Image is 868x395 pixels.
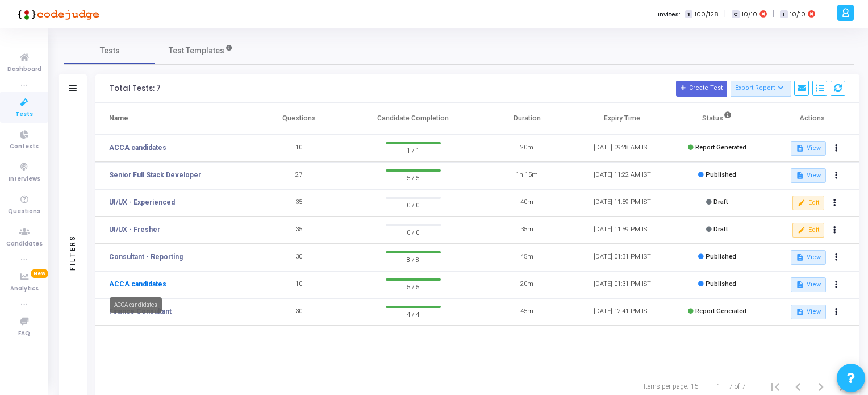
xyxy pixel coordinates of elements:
span: Tests [100,45,120,57]
div: Items per page: [644,381,688,392]
td: [DATE] 12:41 PM IST [575,298,670,326]
span: Contests [10,142,39,152]
td: 20m [479,135,574,162]
button: View [791,250,825,265]
span: 0 / 0 [386,199,441,210]
label: Invites: [658,10,681,19]
span: | [724,8,726,20]
td: 40m [479,189,574,217]
span: Dashboard [7,65,41,74]
div: 15 [691,381,699,392]
mat-icon: edit [798,226,806,234]
div: ACCA candidates [110,297,162,313]
span: 1 / 1 [386,144,441,156]
button: Edit [792,223,824,238]
th: Name [95,103,252,135]
span: Report Generated [695,144,746,151]
td: 10 [252,135,347,162]
td: 10 [252,271,347,298]
mat-icon: description [796,308,804,316]
span: Candidates [6,239,43,249]
a: Consultant - Reporting [109,252,183,262]
span: 5 / 5 [386,281,441,292]
a: ACCA candidates [109,143,166,153]
button: Edit [792,196,824,210]
td: 35 [252,217,347,244]
span: Interviews [9,174,40,184]
span: 100/128 [695,10,719,19]
td: 35m [479,217,574,244]
td: 30 [252,244,347,271]
button: View [791,277,825,292]
td: [DATE] 01:31 PM IST [575,271,670,298]
span: Report Generated [695,307,746,315]
td: 35 [252,189,347,217]
th: Duration [479,103,574,135]
th: Status [670,103,765,135]
td: 27 [252,162,347,189]
a: UI/UX - Fresher [109,224,160,235]
span: Published [706,253,736,260]
mat-icon: description [796,253,804,261]
td: [DATE] 01:31 PM IST [575,244,670,271]
mat-icon: description [796,144,804,152]
span: 10/10 [790,10,806,19]
span: 8 / 8 [386,253,441,265]
button: Create Test [676,81,727,97]
span: FAQ [18,329,30,339]
a: UI/UX - Experienced [109,197,175,207]
span: Tests [15,110,33,119]
span: C [732,10,739,19]
td: 45m [479,298,574,326]
div: 1 – 7 of 7 [717,381,746,392]
span: Draft [713,198,728,206]
span: 0 / 0 [386,226,441,238]
td: [DATE] 09:28 AM IST [575,135,670,162]
mat-icon: description [796,281,804,289]
span: Test Templates [169,45,224,57]
span: | [773,8,774,20]
td: [DATE] 11:59 PM IST [575,189,670,217]
span: Draft [713,226,728,233]
span: Analytics [10,284,39,294]
span: 4 / 4 [386,308,441,319]
span: 10/10 [742,10,757,19]
button: Export Report [731,81,791,97]
mat-icon: edit [798,199,806,207]
a: ACCA candidates [109,279,166,289]
td: 30 [252,298,347,326]
td: 20m [479,271,574,298]
span: T [685,10,692,19]
div: Total Tests: 7 [110,84,161,93]
th: Questions [252,103,347,135]
td: [DATE] 11:59 PM IST [575,217,670,244]
td: 45m [479,244,574,271]
td: 1h 15m [479,162,574,189]
span: New [31,269,48,278]
span: Published [706,171,736,178]
span: 5 / 5 [386,172,441,183]
a: Senior Full Stack Developer [109,170,201,180]
th: Expiry Time [575,103,670,135]
td: [DATE] 11:22 AM IST [575,162,670,189]
th: Candidate Completion [347,103,479,135]
img: logo [14,3,99,26]
span: Published [706,280,736,288]
button: View [791,305,825,319]
div: Filters [68,190,78,315]
span: I [780,10,787,19]
span: Questions [8,207,40,217]
mat-icon: description [796,172,804,180]
button: View [791,141,825,156]
th: Actions [765,103,859,135]
button: View [791,168,825,183]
